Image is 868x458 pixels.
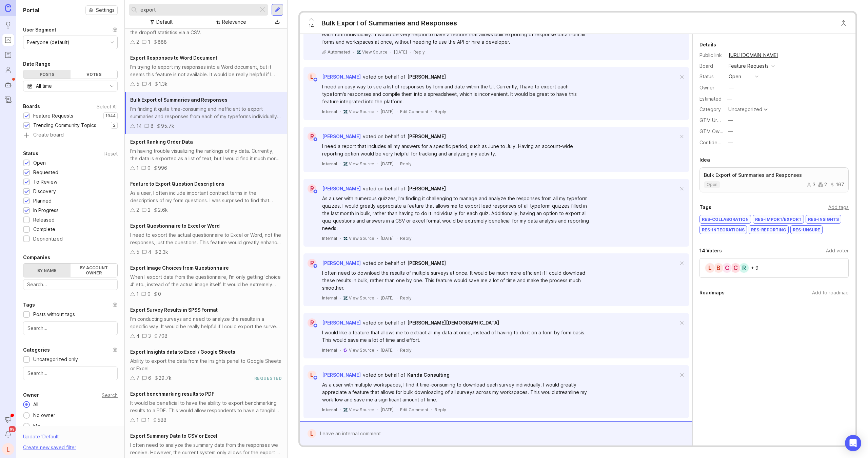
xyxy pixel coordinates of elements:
[106,83,117,89] svg: toggle icon
[2,428,14,440] button: Notifications
[753,215,804,223] div: RES-Import/Export
[751,266,758,270] div: + 9
[23,444,76,451] div: Create new saved filter
[396,161,397,167] div: ·
[23,433,60,444] div: Update ' Default '
[158,332,167,340] div: 708
[700,226,747,234] div: RES-Integrations
[27,281,114,288] input: Search...
[130,63,282,78] div: I'm trying to export my responses into a Word document, but it seems this feature is not availabl...
[23,102,40,110] div: Boards
[33,356,78,363] div: Uncategorized only
[158,206,168,214] div: 2.6k
[400,235,412,241] div: Reply
[435,407,446,413] div: Reply
[27,39,70,46] div: Everyone (default)
[363,73,405,81] div: voted on behalf of
[130,97,228,103] span: Bulk Export of Summaries and Responses
[23,301,35,309] div: Tags
[377,407,378,413] div: ·
[705,263,715,273] div: L
[33,188,56,195] div: Discovery
[97,105,118,108] div: Select All
[313,77,318,82] img: member badge
[136,290,139,298] div: 1
[23,132,118,139] a: Create board
[738,263,749,273] div: R
[309,22,314,29] span: 14
[130,55,217,61] span: Export Responses to Word Document
[704,172,844,179] p: Bulk Export of Summaries and Responses
[102,393,118,397] div: Search
[699,128,727,134] label: GTM Owner
[400,161,412,167] div: Reply
[407,320,499,326] span: [PERSON_NAME][DEMOGRAPHIC_DATA]
[130,181,224,187] span: Feature to Export Question Descriptions
[2,413,14,425] button: Announcements
[147,416,150,424] div: 1
[158,164,167,172] div: 996
[130,441,282,456] div: I often need to analyze the summary data from the responses we receive. However, the current syst...
[699,106,723,113] div: Category
[85,5,118,15] button: Settings
[699,97,722,101] div: Estimated
[729,84,734,91] div: —
[381,161,394,166] time: [DATE]
[407,186,446,191] span: [PERSON_NAME]
[157,416,166,424] div: 588
[130,391,214,397] span: Export benchmarking results to PDF
[125,92,287,134] a: Bulk Export of Summaries and ResponsesI'm finding it quite time-consuming and inefficient to expo...
[322,235,337,241] div: Internal
[699,140,726,145] label: Confidence
[130,399,282,414] div: It would be beneficial to have the ability to export benchmarking results to a PDF. This would al...
[130,433,217,439] span: Export Summary Data to CSV or Excel
[699,41,716,49] div: Details
[148,248,151,256] div: 4
[322,23,593,46] div: I need to download all response data from all forms and workspaces in my account, but currently, ...
[407,260,446,266] span: [PERSON_NAME]
[2,64,14,76] a: Users
[699,51,723,59] div: Public link
[130,21,282,36] div: This customer [DOMAIN_NAME] was interested to get access to the dropoff statistics via a CSV.
[313,264,318,269] img: member badge
[837,16,850,30] button: Close button
[349,348,374,353] span: View Source
[322,260,361,266] span: [PERSON_NAME]
[322,372,361,378] span: [PERSON_NAME]
[33,122,96,129] div: Trending Community Topics
[136,332,139,340] div: 4
[343,408,348,412] img: zendesk
[340,347,341,353] div: ·
[33,169,58,176] div: Requested
[699,73,723,80] div: Status
[407,133,446,140] a: [PERSON_NAME]
[158,290,161,298] div: 0
[2,93,14,106] a: Changelog
[2,34,14,46] a: Portal
[308,132,316,141] div: R
[140,6,256,14] input: Search...
[396,109,397,114] div: ·
[130,223,220,229] span: Export Questionnaire to Excel or Word
[308,318,316,327] div: R
[23,253,50,262] div: Companies
[340,161,341,167] div: ·
[125,134,287,176] a: Export Ranking Order DataI'm having trouble visualizing the rankings of my data. Currently, the d...
[23,149,38,158] div: Status
[33,178,57,186] div: To Review
[400,295,412,301] div: Reply
[303,318,361,327] a: R[PERSON_NAME]
[407,372,450,378] span: Kanda Consulting
[363,185,405,192] div: voted on behalf of
[322,295,337,301] div: Internal
[725,95,734,103] div: —
[340,235,341,241] div: ·
[33,235,63,243] div: Deprioritized
[159,248,168,256] div: 2.3k
[400,407,428,413] div: Edit Comment
[749,226,788,234] div: RES-Reporting
[125,386,287,428] a: Export benchmarking results to PDFIt would be beneficial to have the ability to export benchmarki...
[125,218,287,260] a: Export Questionnaire to Excel or WordI need to export the actual questionnaire to Excel or Word, ...
[2,49,14,61] a: Roadmaps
